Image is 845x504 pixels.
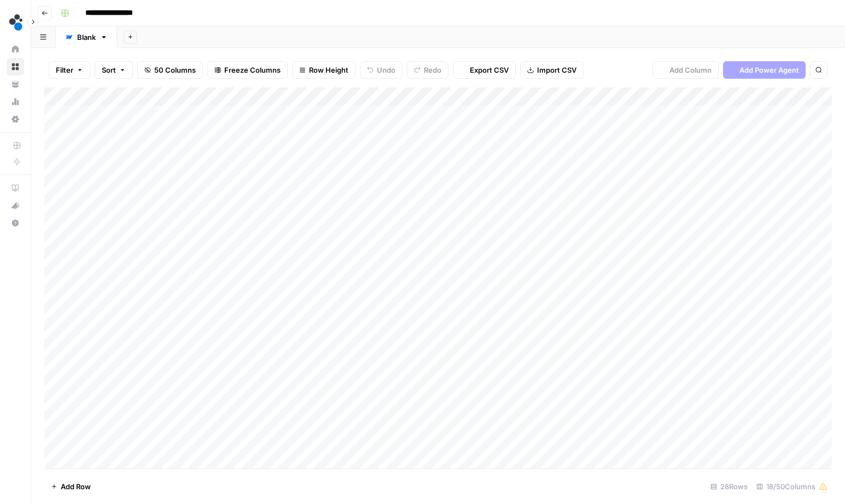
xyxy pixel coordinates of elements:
button: What's new? [7,197,24,214]
span: Import CSV [537,65,576,75]
span: Filter [56,65,73,75]
a: Home [7,40,24,58]
button: Workspace: spot.ai [7,9,24,36]
span: 50 Columns [154,65,196,75]
button: Add Column [652,61,719,79]
a: Settings [7,110,24,128]
span: Freeze Columns [224,65,281,75]
img: spot.ai Logo [7,13,26,32]
button: Undo [360,61,403,79]
button: Add Power Agent [723,61,806,79]
a: Your Data [7,75,24,93]
button: Row Height [292,61,356,79]
button: 50 Columns [137,61,203,79]
button: Help + Support [7,214,24,232]
span: Add Row [61,481,91,492]
a: Blank [56,26,117,48]
button: Redo [407,61,448,79]
span: Add Power Agent [739,65,799,75]
span: Add Column [669,65,712,75]
a: Browse [7,58,24,75]
a: AirOps Academy [7,179,24,197]
div: 18/50 Columns [752,478,832,495]
button: Export CSV [453,61,516,79]
span: Undo [377,65,395,75]
div: Blank [77,32,96,43]
div: What's new? [7,197,24,214]
a: Usage [7,93,24,110]
button: Add Row [44,478,97,495]
span: Row Height [309,65,348,75]
span: Export CSV [470,65,509,75]
span: Sort [102,65,116,75]
button: Sort [95,61,133,79]
span: Redo [424,65,441,75]
button: Filter [49,61,90,79]
div: 28 Rows [706,478,752,495]
button: Freeze Columns [207,61,288,79]
button: Import CSV [520,61,584,79]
